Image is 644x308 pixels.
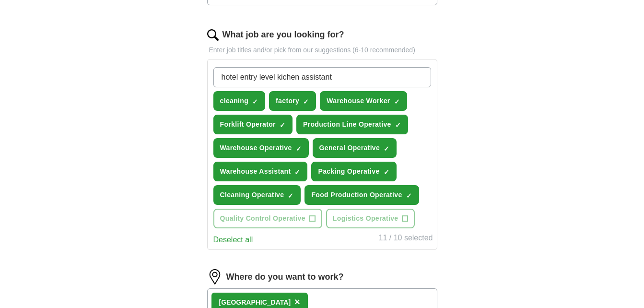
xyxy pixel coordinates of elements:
[313,138,397,158] button: General Operative✓
[294,168,300,176] span: ✓
[311,190,402,200] span: Food Production Operative
[311,162,396,181] button: Packing Operative✓
[294,296,300,307] span: ×
[213,234,253,246] button: Deselect all
[326,209,415,228] button: Logistics Operative
[280,121,285,129] span: ✓
[213,209,322,228] button: Quality Control Operative
[213,162,308,181] button: Warehouse Assistant✓
[384,168,389,176] span: ✓
[319,143,380,153] span: General Operative
[320,91,407,111] button: Warehouse Worker✓
[406,192,412,200] span: ✓
[226,271,344,284] label: Where do you want to work?
[296,145,302,153] span: ✓
[327,96,390,106] span: Warehouse Worker
[213,185,301,205] button: Cleaning Operative✓
[276,96,299,106] span: factory
[220,213,305,224] span: Quality Control Operative
[213,67,431,87] input: Type a job title and press enter
[395,121,401,129] span: ✓
[220,190,284,200] span: Cleaning Operative
[207,29,219,41] img: search.png
[207,45,437,55] p: Enter job titles and/or pick from our suggestions (6-10 recommended)
[220,119,276,130] span: Forklift Operator
[213,138,309,158] button: Warehouse Operative✓
[269,91,316,111] button: factory✓
[220,143,292,153] span: Warehouse Operative
[304,185,419,205] button: Food Production Operative✓
[207,269,222,284] img: location.png
[213,91,266,111] button: cleaning✓
[394,98,400,106] span: ✓
[213,115,293,134] button: Forklift Operator✓
[333,213,398,224] span: Logistics Operative
[384,145,389,153] span: ✓
[219,297,291,308] div: [GEOGRAPHIC_DATA]
[303,98,309,106] span: ✓
[220,96,249,106] span: cleaning
[318,166,379,177] span: Packing Operative
[379,232,433,246] div: 11 / 10 selected
[303,119,391,130] span: Production Line Operative
[252,98,258,106] span: ✓
[222,28,344,41] label: What job are you looking for?
[220,166,291,177] span: Warehouse Assistant
[296,115,408,134] button: Production Line Operative✓
[288,192,293,200] span: ✓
